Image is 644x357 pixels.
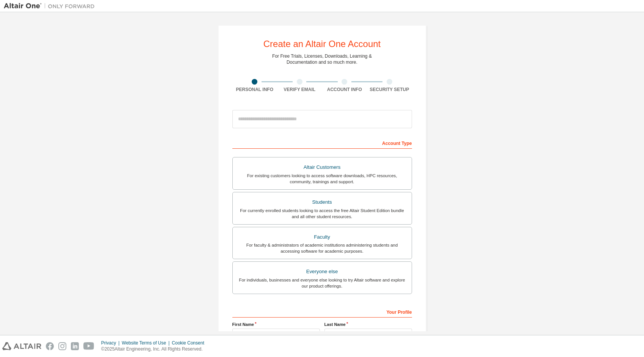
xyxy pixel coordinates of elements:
[122,340,172,346] div: Website Terms of Use
[324,321,412,327] label: Last Name
[237,197,407,208] div: Students
[83,342,94,350] img: youtube.svg
[232,86,277,93] div: Personal Info
[232,305,412,318] div: Your Profile
[172,340,208,346] div: Cookie Consent
[58,342,66,350] img: instagram.svg
[237,173,407,185] div: For existing customers looking to access software downloads, HPC resources, community, trainings ...
[4,2,99,10] img: Altair One
[272,53,372,65] div: For Free Trials, Licenses, Downloads, Learning & Documentation and so much more.
[101,346,209,352] p: © 2025 Altair Engineering, Inc. All Rights Reserved.
[71,342,79,350] img: linkedin.svg
[263,39,381,49] div: Create an Altair One Account
[232,137,412,149] div: Account Type
[46,342,54,350] img: facebook.svg
[2,342,41,350] img: altair_logo.svg
[367,86,412,93] div: Security Setup
[232,321,320,327] label: First Name
[237,162,407,173] div: Altair Customers
[322,86,367,93] div: Account Info
[277,86,322,93] div: Verify Email
[237,242,407,254] div: For faculty & administrators of academic institutions administering students and accessing softwa...
[101,340,122,346] div: Privacy
[237,208,407,220] div: For currently enrolled students looking to access the free Altair Student Edition bundle and all ...
[237,232,407,242] div: Faculty
[237,277,407,289] div: For individuals, businesses and everyone else looking to try Altair software and explore our prod...
[237,266,407,277] div: Everyone else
